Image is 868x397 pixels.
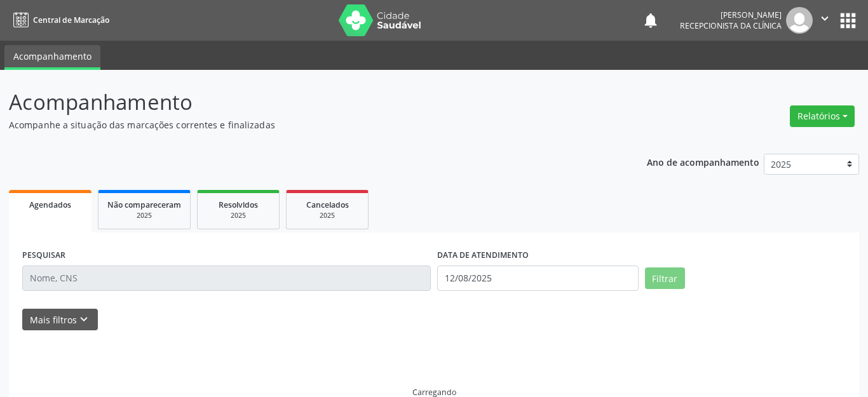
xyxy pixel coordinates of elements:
span: Resolvidos [219,199,258,210]
input: Nome, CNS [22,266,431,291]
i:  [818,11,832,25]
label: DATA DE ATENDIMENTO [437,246,529,266]
a: Central de Marcação [9,10,109,30]
label: PESQUISAR [22,246,65,266]
button: notifications [642,11,660,29]
button: apps [837,10,859,32]
img: img [786,7,813,34]
input: Selecione um intervalo [437,266,639,291]
span: Recepcionista da clínica [680,20,782,31]
p: Acompanhamento [9,86,604,118]
button: Relatórios [790,105,855,127]
div: 2025 [107,211,181,220]
i: keyboard_arrow_down [77,313,91,326]
span: Agendados [29,199,71,210]
div: [PERSON_NAME] [680,10,782,20]
div: 2025 [207,211,270,220]
a: Acompanhamento [4,45,100,70]
button: Mais filtroskeyboard_arrow_down [22,309,98,331]
span: Cancelados [306,199,349,210]
button: Filtrar [645,267,685,289]
span: Não compareceram [107,199,181,210]
div: 2025 [295,211,359,220]
p: Acompanhe a situação das marcações correntes e finalizadas [9,118,604,131]
span: Central de Marcação [33,15,109,25]
p: Ano de acompanhamento [647,154,759,170]
button:  [813,7,837,34]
